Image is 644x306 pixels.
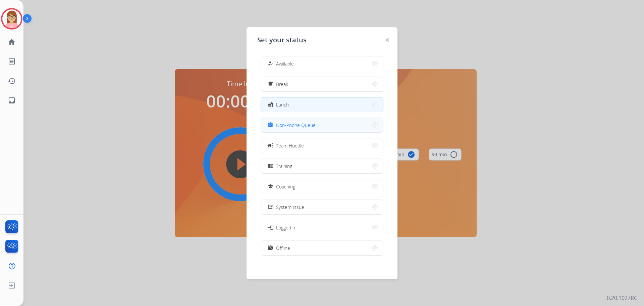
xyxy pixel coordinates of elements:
[261,200,383,214] button: System Issue
[268,61,273,67] mat-icon: how_to_reg
[276,142,304,149] span: Team Huddle
[386,38,389,42] img: close-button
[261,97,383,112] button: Lunch
[276,224,297,231] span: Logged In
[261,220,383,235] button: Logged In
[276,81,288,88] span: Break
[268,81,273,87] mat-icon: free_breakfast
[268,204,273,210] mat-icon: phonelink_off
[276,245,290,252] span: Offline
[268,163,273,169] mat-icon: menu_book
[8,96,16,104] mat-icon: inbox
[261,77,383,91] button: Break
[261,159,383,173] button: Training
[276,183,295,190] span: Coaching
[268,184,273,189] mat-icon: school
[257,35,307,45] span: Set your status
[261,118,383,132] button: Non-Phone Queue
[267,142,274,149] mat-icon: campaign
[261,179,383,194] button: Coaching
[2,9,21,28] img: avatar
[261,138,383,153] button: Team Huddle
[276,163,292,170] span: Training
[276,204,304,211] span: System Issue
[261,241,383,255] button: Offline
[8,77,16,85] mat-icon: history
[276,60,294,67] span: Available
[268,102,273,107] mat-icon: fastfood
[276,122,316,129] span: Non-Phone Queue
[267,224,274,231] mat-icon: login
[607,294,637,302] p: 0.20.1027RC
[276,101,289,108] span: Lunch
[8,38,16,46] mat-icon: home
[268,122,273,128] mat-icon: assignment
[261,56,383,71] button: Available
[8,57,16,65] mat-icon: list_alt
[268,245,273,251] mat-icon: work_off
